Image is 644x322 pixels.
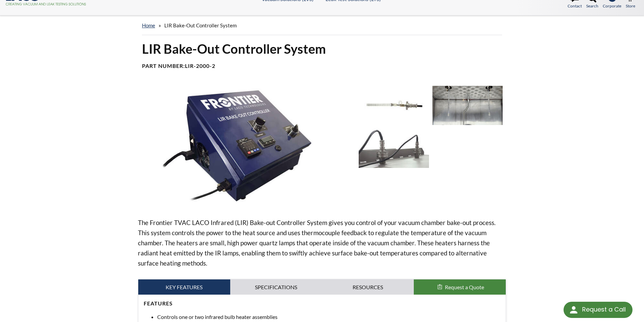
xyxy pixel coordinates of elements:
[185,63,215,69] b: LIR-2000-2
[445,284,484,290] span: Request a Quote
[230,279,322,295] a: Specifications
[142,63,502,70] h4: Part Number:
[603,3,621,9] span: Corporate
[138,86,354,207] img: LIR Bake-Out Controller
[564,302,633,318] div: Request a Call
[142,16,502,35] div: »
[582,302,626,317] div: Request a Call
[359,86,429,125] img: LIR Bake-Out Blub
[142,41,502,57] h1: LIR Bake-Out Controller System
[414,279,506,295] button: Request a Quote
[322,279,414,295] a: Resources
[144,300,501,307] h4: Features
[157,313,501,321] li: Controls one or two infrared bulb heater assemblies
[164,22,237,28] span: LIR Bake-Out Controller System
[142,22,155,28] a: home
[138,218,506,268] p: The Frontier TVAC LACO Infrared (LIR) Bake-out Controller System gives you control of your vacuum...
[359,128,429,168] img: LIR Bake-Out External feedthroughs
[432,86,503,125] img: LIR Bake-Out Bulbs in chamber
[568,304,579,315] img: round button
[138,279,230,295] a: Key Features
